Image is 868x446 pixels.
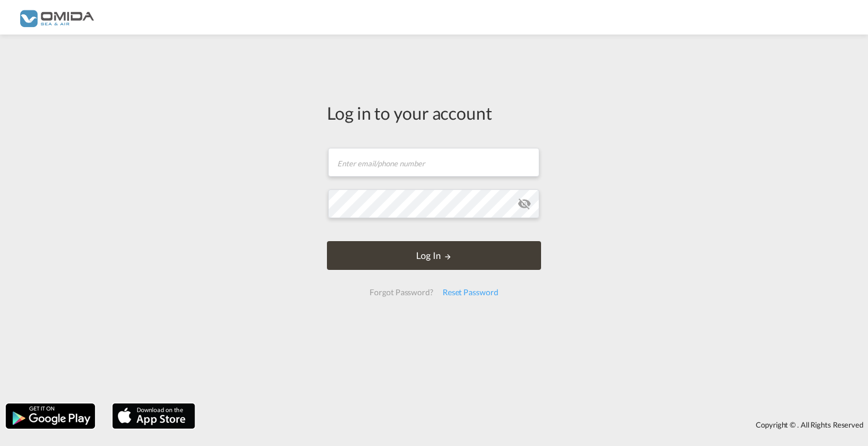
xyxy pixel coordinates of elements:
[17,5,95,31] img: 459c566038e111ed959c4fc4f0a4b274.png
[517,197,531,211] md-icon: icon-eye-off
[438,282,503,303] div: Reset Password
[201,415,868,434] div: Copyright © . All Rights Reserved
[111,402,196,430] img: apple.png
[327,101,541,125] div: Log in to your account
[328,148,539,177] input: Enter email/phone number
[327,241,541,270] button: LOGIN
[5,402,96,430] img: google.png
[365,282,437,303] div: Forgot Password?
